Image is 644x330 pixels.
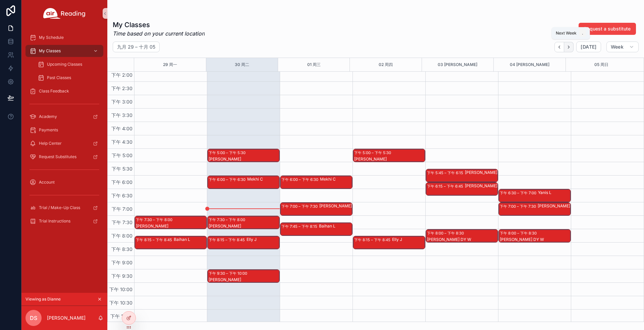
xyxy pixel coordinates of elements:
span: Next Week [556,30,577,36]
div: [PERSON_NAME] [209,277,279,282]
span: Account [39,180,55,185]
a: Account [25,176,103,188]
span: Trial / Make-Up Class [39,205,80,210]
button: 01 周三 [307,58,321,71]
a: Help Center [25,137,103,149]
span: 下午 3:00 [110,99,134,105]
div: Baihan L [174,237,206,242]
a: Trial / Make-Up Class [25,202,103,214]
span: 下午 8:30 [110,246,134,252]
button: 03 [PERSON_NAME] [438,58,477,71]
a: Academy [25,111,103,123]
div: [PERSON_NAME] [319,203,352,209]
span: DS [30,314,37,322]
div: Mekhi C [320,177,352,182]
div: [PERSON_NAME] DY W [500,237,570,242]
button: Week [606,42,639,52]
span: 下午 10:00 [108,286,134,292]
div: 下午 8:00 – 下午 8:30 [500,230,538,237]
span: Payments [39,127,58,133]
a: Trial Instructions [25,215,103,227]
div: 下午 8:15 – 下午 8:45Elly J [208,236,279,249]
div: 下午 7:30 – 下午 8:00 [136,216,174,223]
div: 下午 6:00 – 下午 6:30Mekhi C [280,176,352,189]
div: 下午 7:45 – 下午 8:15Baihan L [280,223,352,236]
div: 下午 7:00 – 下午 7:30[PERSON_NAME] [280,203,352,215]
span: Class Feedback [39,88,69,94]
span: Request a substitute [584,25,631,32]
p: [PERSON_NAME] [47,315,86,321]
span: 下午 7:30 [110,219,134,225]
span: 下午 10:30 [108,300,134,306]
span: 下午 6:30 [110,193,134,198]
div: 下午 7:00 – 下午 7:30[PERSON_NAME] [499,203,571,215]
button: 30 周二 [235,58,249,71]
div: [PERSON_NAME] [465,170,497,175]
span: Help Center [39,141,62,146]
span: 下午 5:30 [110,166,134,172]
span: 下午 4:00 [110,126,134,131]
span: . [580,30,585,36]
div: 下午 5:45 – 下午 6:15 [427,170,465,176]
span: 下午 9:00 [110,260,134,265]
div: [PERSON_NAME] [209,223,279,229]
span: Week [611,44,624,50]
a: My Classes [25,45,103,57]
div: 下午 7:45 – 下午 8:15 [281,223,319,230]
span: Academy [39,114,57,119]
a: Upcoming Classes [34,58,103,70]
button: 05 周日 [594,58,608,71]
button: 29 周一 [163,58,177,71]
span: 下午 6:00 [110,179,134,185]
div: 下午 7:00 – 下午 7:30 [500,203,538,210]
div: Baihan L [319,223,352,229]
span: Past Classes [47,75,71,80]
button: Back [554,42,564,52]
span: 下午 5:00 [110,152,134,158]
div: 下午 9:30 – 下午 10:00 [209,270,249,277]
div: 下午 9:30 – 下午 10:00[PERSON_NAME] [208,270,279,282]
div: 下午 5:00 – 下午 5:30 [209,149,247,156]
div: Elly J [247,237,279,242]
div: scrollable content [21,27,107,236]
div: 下午 6:00 – 下午 6:30 [281,176,320,183]
h2: 九月 29 – 十月 05 [117,44,155,50]
div: Yanis L [538,190,570,195]
div: 下午 8:15 – 下午 8:45 [209,237,247,243]
div: Mekhi C [247,177,279,182]
div: Elly J [392,237,425,242]
div: [PERSON_NAME] DY W [427,237,497,242]
div: 下午 8:00 – 下午 8:30 [427,230,466,237]
a: Request Substitutes [25,151,103,163]
button: 02 周四 [379,58,393,71]
span: Upcoming Classes [47,62,82,67]
div: 下午 7:30 – 下午 8:00[PERSON_NAME] [135,216,207,229]
span: 下午 2:00 [110,72,134,78]
a: Class Feedback [25,85,103,97]
span: 下午 11:00 [109,313,134,319]
div: 下午 6:15 – 下午 6:45[PERSON_NAME] [426,183,498,195]
img: App logo [43,8,86,19]
div: 下午 5:00 – 下午 5:30[PERSON_NAME] [208,149,279,162]
div: 下午 6:15 – 下午 6:45 [427,183,465,190]
button: 04 [PERSON_NAME] [510,58,549,71]
div: 下午 7:30 – 下午 8:00 [209,216,247,223]
em: Time based on your current location [113,29,205,38]
div: 下午 8:15 – 下午 8:45Baihan L [135,236,207,249]
div: [PERSON_NAME] [538,203,570,209]
div: 下午 8:00 – 下午 8:30[PERSON_NAME] DY W [499,229,571,242]
div: 下午 6:30 – 下午 7:00Yanis L [499,189,571,202]
div: 下午 6:30 – 下午 7:00 [500,190,538,196]
span: My Classes [39,48,61,54]
span: Trial Instructions [39,218,70,224]
span: 下午 9:30 [110,273,134,279]
div: 下午 6:00 – 下午 6:30Mekhi C [208,176,279,189]
div: [PERSON_NAME] [354,156,425,162]
div: 下午 5:00 – 下午 5:30 [354,149,393,156]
